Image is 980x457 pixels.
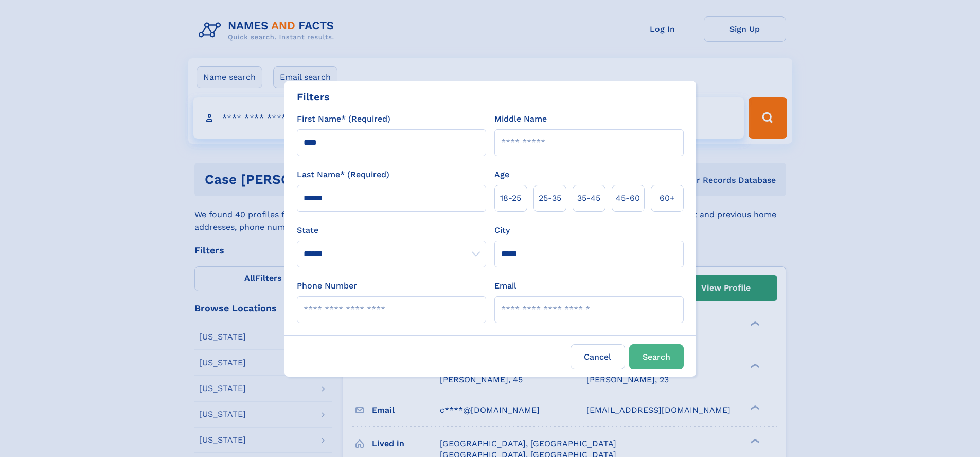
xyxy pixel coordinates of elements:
[629,344,684,369] button: Search
[297,168,389,181] label: Last Name* (Required)
[500,192,521,205] span: 18‑25
[494,113,547,125] label: Middle Name
[297,224,486,236] label: State
[494,168,509,181] label: Age
[571,344,625,369] label: Cancel
[297,280,357,292] label: Phone Number
[539,192,561,205] span: 25‑35
[660,192,675,205] span: 60+
[577,192,600,205] span: 35‑45
[616,192,640,205] span: 45‑60
[494,224,510,236] label: City
[494,280,516,292] label: Email
[297,89,330,105] div: Filters
[297,113,390,125] label: First Name* (Required)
